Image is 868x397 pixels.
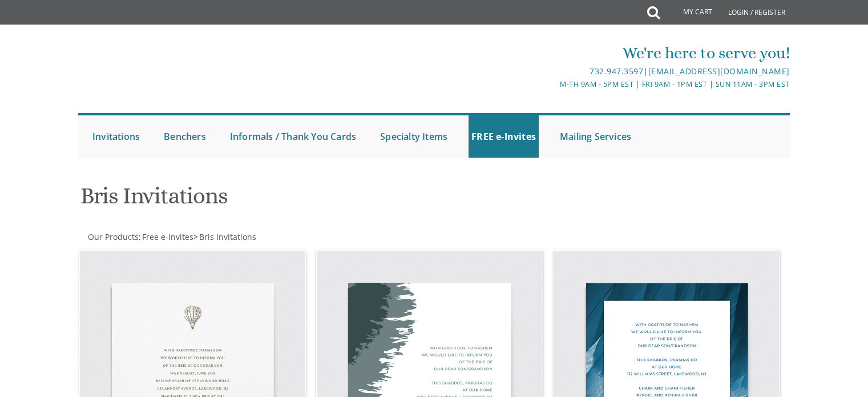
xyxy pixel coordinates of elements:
a: Specialty Items [377,115,450,158]
a: Invitations [90,115,143,158]
span: > [193,231,256,242]
a: [EMAIL_ADDRESS][DOMAIN_NAME] [648,66,790,77]
a: Benchers [161,115,209,158]
a: 732.947.3597 [590,66,643,77]
a: Free e-Invites [141,231,193,242]
div: | [316,65,790,78]
a: Mailing Services [557,115,634,158]
a: Informals / Thank You Cards [227,115,359,158]
div: We're here to serve you! [316,42,790,65]
a: Bris Invitations [198,231,256,242]
a: FREE e-Invites [469,115,539,158]
div: M-Th 9am - 5pm EST | Fri 9am - 1pm EST | Sun 11am - 3pm EST [316,78,790,90]
span: Bris Invitations [199,231,256,242]
a: Our Products [87,231,139,242]
h1: Bris Invitations [80,183,546,217]
span: Free e-Invites [142,231,193,242]
a: My Cart [659,1,720,24]
div: : [78,231,434,243]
